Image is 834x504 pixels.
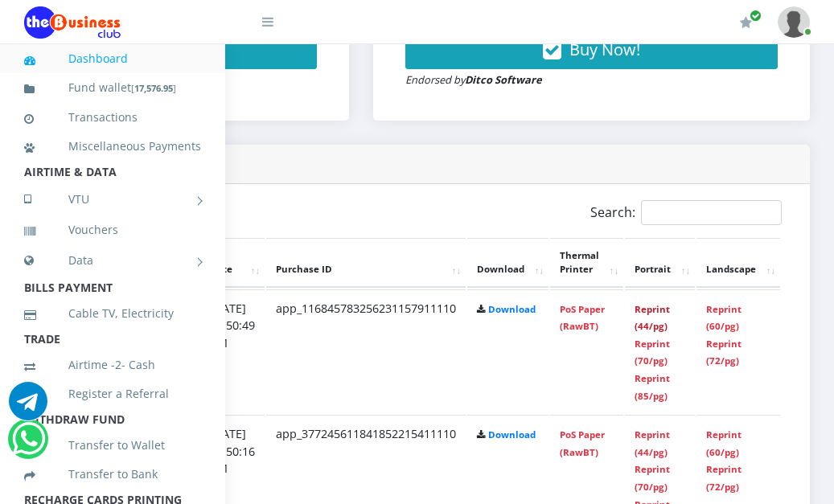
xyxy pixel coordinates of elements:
[24,211,201,248] a: Vouchers
[641,200,782,225] input: Search:
[9,394,47,420] a: Chat for support
[24,346,201,383] a: Airtime -2- Cash
[635,303,670,333] a: Reprint (44/pg)
[24,6,121,39] img: Logo
[635,463,670,493] a: Reprint (70/pg)
[706,463,742,493] a: Reprint (72/pg)
[24,179,201,219] a: VTU
[740,16,752,29] i: Renew/Upgrade Subscription
[560,428,605,458] a: PoS Paper (RawBT)
[696,238,780,288] th: Landscape: activate to sort column ascending
[24,40,201,77] a: Dashboard
[625,238,695,288] th: Portrait: activate to sort column ascending
[24,69,201,107] a: Fund wallet[17,576.95]
[467,238,548,288] th: Download: activate to sort column ascending
[569,39,640,60] span: Buy Now!
[266,238,466,288] th: Purchase ID: activate to sort column ascending
[635,428,670,458] a: Reprint (44/pg)
[24,295,201,332] a: Cable TV, Electricity
[706,428,742,458] a: Reprint (60/pg)
[24,99,201,136] a: Transactions
[24,128,201,165] a: Miscellaneous Payments
[706,303,742,333] a: Reprint (60/pg)
[706,338,742,367] a: Reprint (72/pg)
[635,338,670,367] a: Reprint (70/pg)
[488,303,536,315] a: Download
[590,200,782,225] label: Search:
[778,6,810,38] img: User
[750,10,762,22] span: Renew/Upgrade Subscription
[266,289,466,414] td: app_116845783256231157911110
[560,303,605,333] a: PoS Paper (RawBT)
[134,82,173,94] b: 17,576.95
[465,72,542,87] strong: Ditco Software
[200,238,265,288] th: Date: activate to sort column ascending
[405,31,778,69] button: Buy Now!
[550,238,623,288] th: Thermal Printer: activate to sort column ascending
[24,375,201,412] a: Register a Referral
[488,428,536,440] a: Download
[12,432,45,458] a: Chat for support
[405,72,542,87] small: Endorsed by
[200,289,265,414] td: [DATE] 08:50:49 AM
[24,240,201,281] a: Data
[635,372,670,402] a: Reprint (85/pg)
[24,456,201,493] a: Transfer to Bank
[131,82,176,94] small: [ ]
[24,427,201,464] a: Transfer to Wallet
